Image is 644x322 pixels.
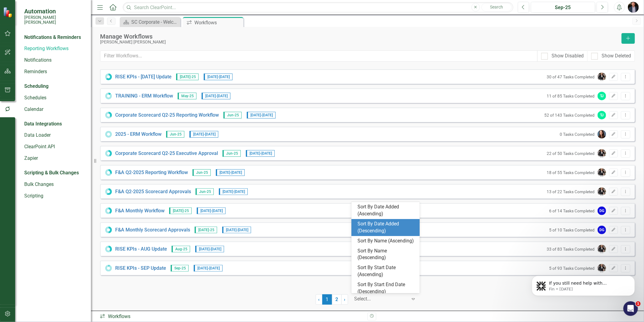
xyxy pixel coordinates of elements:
a: Corporate Scorecard Q2-25 Reporting Workflow [115,112,219,119]
div: Scheduling [24,83,49,90]
span: Sep-25 [171,265,189,272]
div: Sep-25 [533,4,593,11]
span: [DATE]-25 [169,207,192,214]
button: Sep-25 [531,2,595,13]
span: 1 [322,294,332,305]
img: ClearPoint Strategy [3,7,14,18]
a: Scripting [24,193,85,200]
small: 6 of 14 Tasks Completed [549,208,595,213]
iframe: Intercom notifications message [523,263,644,306]
div: Sort By Start Date (Ascending) [357,264,416,278]
span: If you still need help with understanding or adjusting the reporting frequency of your KPI, I’m h... [26,18,102,59]
div: DG [598,226,606,234]
span: [DATE] - [DATE] [247,112,276,118]
div: Sort By Date Added (Descending) [357,221,416,235]
span: Jun-25 [223,150,241,157]
span: [DATE]-25 [176,74,199,80]
a: Corporate Scorecard Q2-25 Executive Approval [115,150,218,157]
span: ‹ [318,296,320,302]
a: Data Loader [24,132,85,139]
div: Workflows [194,19,242,26]
small: 5 of 10 Tasks Completed [549,228,595,232]
p: Message from Fin, sent 1d ago [26,23,105,29]
img: Julie Jordan [598,187,606,196]
div: Show Deleted [602,53,631,60]
small: 0 Tasks Completed [560,132,595,137]
div: Scripting & Bulk Changes [24,170,79,176]
a: Notifications [24,57,85,64]
span: [DATE] - [DATE] [195,246,224,252]
span: [DATE] - [DATE] [222,227,251,233]
div: DG [598,207,606,215]
span: [DATE] - [DATE] [204,74,233,80]
small: [PERSON_NAME] [PERSON_NAME] [24,15,85,25]
a: RISE KPIs - AUG Update [115,246,167,253]
span: [DATE] - [DATE] [197,207,226,214]
a: 2 [332,294,342,305]
div: SC Corporate - Welcome to ClearPoint [131,18,179,26]
span: [DATE]-25 [195,227,217,233]
div: Sort By Name (Ascending) [357,238,416,245]
img: Julie Jordan [598,245,606,253]
a: Reporting Workflows [24,45,85,52]
small: 52 of 143 Tasks Completed [544,113,595,118]
span: Jun-25 [166,131,184,138]
span: Jun-25 [223,112,242,118]
span: 1 [636,301,641,306]
span: Search [490,5,503,9]
a: RISE KPIs - SEP Update [115,265,166,272]
a: RISE KPIs - [DATE] Update [115,74,172,80]
a: Reminders [24,68,85,75]
span: Aug-25 [172,246,190,252]
input: Search ClearPoint... [123,2,513,13]
div: [PERSON_NAME] [PERSON_NAME] [100,40,619,44]
a: SC Corporate - Welcome to ClearPoint [121,18,179,26]
span: Jun-25 [193,169,211,176]
small: 30 of 47 Tasks Completed [547,74,595,79]
small: 13 of 22 Tasks Completed [547,189,595,194]
div: Show Disabled [552,53,584,60]
small: 11 of 85 Tasks Completed [547,94,595,98]
span: [DATE] - [DATE] [219,188,248,195]
div: TJ [598,111,606,119]
a: ClearPoint API [24,143,85,150]
span: Automation [24,8,85,15]
span: Jun-25 [196,188,214,195]
div: Workflows [99,313,363,320]
img: Julie Jordan [598,73,606,81]
img: Chris Amodeo [628,2,639,13]
div: Manage Workflows [100,33,619,40]
span: [DATE] - [DATE] [194,265,223,272]
div: Notifications & Reminders [24,34,81,41]
div: TJ [598,92,606,100]
a: Schedules [24,94,85,101]
div: Sort By Name (Descending) [357,248,416,262]
a: 2025 - ERM Workflow [115,131,162,138]
small: 33 of 83 Tasks Completed [547,247,595,252]
a: F&A Q2-2025 Reporting Workflow [115,169,188,176]
span: [DATE] - [DATE] [202,93,230,99]
div: Sort By Date Added (Ascending) [357,204,416,218]
img: Tami Griswold [598,130,606,139]
span: › [344,296,346,302]
a: F&A Q2-2025 Scorecard Approvals [115,188,191,195]
a: TRAINING - ERM Workflow [115,93,173,100]
input: Filter Workflows... [100,50,538,62]
a: Bulk Changes [24,181,85,188]
span: [DATE] - [DATE] [216,169,245,176]
div: Sort By Start End Date (Descending) [357,281,416,295]
a: F&A Monthly Scorecard Approvals [115,227,190,234]
div: Data Integrations [24,121,62,128]
img: Julie Jordan [598,168,606,177]
span: [DATE] - [DATE] [190,131,218,138]
small: 18 of 55 Tasks Completed [547,170,595,175]
iframe: Intercom live chat [623,301,638,316]
a: Calendar [24,106,85,113]
img: Julie Jordan [598,149,606,158]
span: May-25 [178,93,196,99]
span: [DATE] - [DATE] [246,150,275,157]
a: Zapier [24,155,85,162]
